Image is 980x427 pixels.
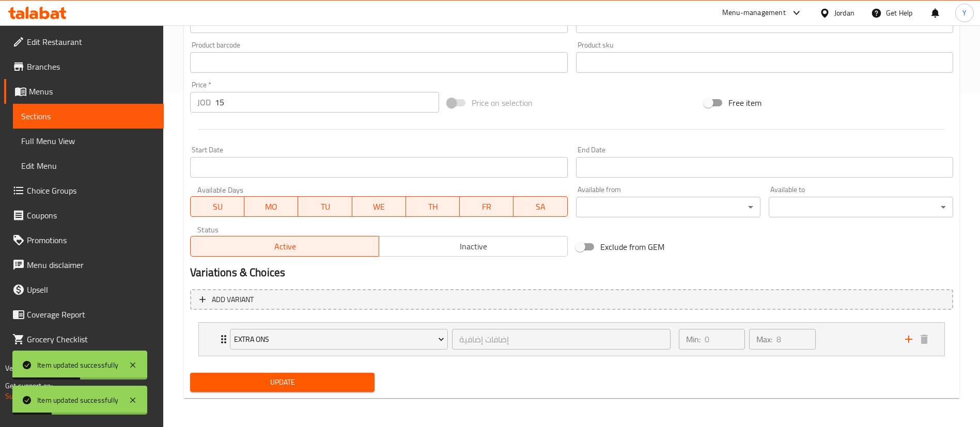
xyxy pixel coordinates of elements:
[215,92,439,113] input: Please enter price
[600,241,664,253] span: Exclude from GEM
[410,199,456,214] span: TH
[190,196,244,217] button: SU
[518,199,563,214] span: SA
[234,333,444,346] span: Extra ons
[298,196,352,217] button: TU
[722,7,786,19] div: Menu-management
[27,209,155,222] span: Coupons
[13,104,164,129] a: Sections
[4,228,164,252] a: Promotions
[302,199,348,214] span: TU
[4,277,164,302] a: Upsell
[576,52,953,73] input: Please enter product sku
[190,236,379,257] button: Active
[472,97,533,109] span: Price on selection
[514,196,567,217] button: SA
[21,135,155,147] span: Full Menu View
[4,203,164,228] a: Coupons
[576,197,760,217] div: ​
[21,110,155,122] span: Sections
[5,389,71,403] a: Support.OpsPlatform
[190,289,953,310] button: Add variant
[190,318,953,360] li: Expand
[356,199,402,214] span: WE
[4,29,164,54] a: Edit Restaurant
[686,333,701,345] p: Min:
[27,259,155,271] span: Menu disclaimer
[383,239,564,254] span: Inactive
[27,283,155,296] span: Upsell
[27,36,155,48] span: Edit Restaurant
[198,376,366,389] span: Update
[195,239,375,254] span: Active
[244,196,298,217] button: MO
[27,308,155,321] span: Coverage Report
[13,153,164,178] a: Edit Menu
[27,184,155,197] span: Choice Groups
[769,197,953,217] div: ​
[406,196,460,217] button: TH
[352,196,406,217] button: WE
[4,252,164,277] a: Menu disclaimer
[21,160,155,172] span: Edit Menu
[190,52,567,73] input: Please enter product barcode
[962,7,967,19] span: Y
[212,293,254,306] span: Add variant
[756,333,772,345] p: Max:
[4,79,164,104] a: Menus
[29,85,155,98] span: Menus
[5,379,53,392] span: Get support on:
[248,199,294,214] span: MO
[834,7,854,19] div: Jordan
[379,236,568,257] button: Inactive
[460,196,514,217] button: FR
[4,302,164,327] a: Coverage Report
[199,323,944,356] div: Expand
[230,329,448,350] button: Extra ons
[4,327,164,352] a: Grocery Checklist
[190,265,953,280] h2: Variations & Choices
[901,331,916,347] button: add
[37,394,118,406] div: Item updated successfully
[728,97,761,109] span: Free item
[4,54,164,79] a: Branches
[27,333,155,345] span: Grocery Checklist
[27,60,155,73] span: Branches
[464,199,509,214] span: FR
[4,178,164,203] a: Choice Groups
[27,234,155,246] span: Promotions
[37,359,118,371] div: Item updated successfully
[5,361,30,375] span: Version:
[190,373,375,392] button: Update
[197,96,211,108] p: JOD
[916,331,932,347] button: delete
[195,199,240,214] span: SU
[13,129,164,153] a: Full Menu View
